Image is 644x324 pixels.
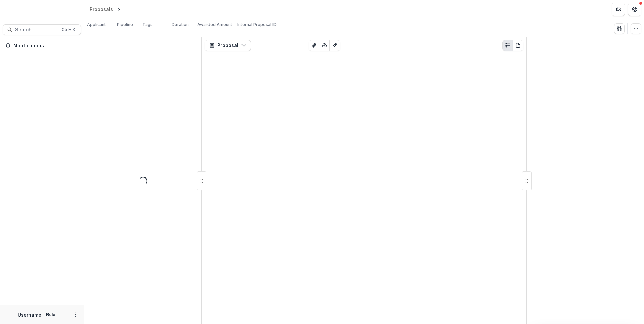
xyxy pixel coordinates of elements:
button: Search... [3,24,81,35]
p: Duration [172,22,189,28]
nav: breadcrumb [87,4,151,14]
div: Ctrl + K [60,26,77,33]
p: Username [18,311,41,318]
button: Proposal [205,40,251,51]
p: Internal Proposal ID [237,22,277,28]
button: Edit as form [329,40,340,51]
button: Get Help [628,3,641,16]
button: PDF view [513,40,523,51]
p: Pipeline [117,22,133,28]
p: Awarded Amount [197,22,232,28]
button: Plaintext view [502,40,513,51]
p: Applicant [87,22,106,28]
span: Notifications [13,43,78,49]
p: Tags [142,22,153,28]
span: Search... [15,27,58,33]
button: More [72,311,80,319]
p: Role [44,312,57,318]
div: Proposals [90,6,113,13]
button: View Attached Files [309,40,319,51]
button: Partners [612,3,625,16]
button: Notifications [3,40,81,51]
a: Proposals [87,4,116,14]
